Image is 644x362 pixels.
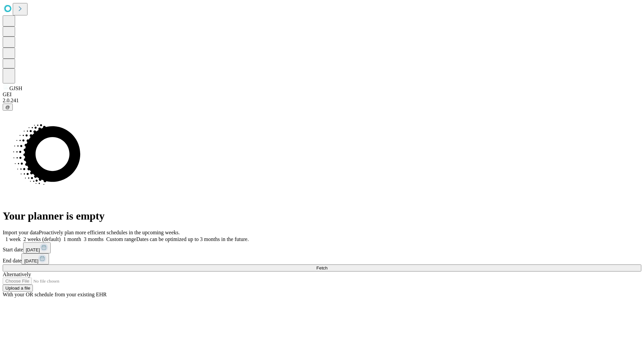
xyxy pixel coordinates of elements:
div: 2.0.241 [3,98,641,104]
span: [DATE] [26,247,40,252]
button: Fetch [3,264,641,271]
span: 2 weeks (default) [23,236,61,242]
button: @ [3,104,13,111]
span: Proactively plan more efficient schedules in the upcoming weeks. [39,230,180,235]
span: Alternatively [3,271,31,277]
span: Import your data [3,230,39,235]
button: [DATE] [23,242,51,253]
span: With your OR schedule from your existing EHR [3,292,107,297]
button: Upload a file [3,285,33,292]
div: Start date [3,242,641,253]
span: 1 month [63,236,81,242]
span: Fetch [316,265,327,270]
div: End date [3,253,641,264]
span: 1 week [5,236,21,242]
span: 3 months [84,236,104,242]
span: GJSH [9,85,22,91]
h1: Your planner is empty [3,210,641,222]
span: @ [5,105,10,110]
button: [DATE] [21,253,49,264]
span: [DATE] [24,258,38,263]
span: Dates can be optimized up to 3 months in the future. [136,236,249,242]
div: GEI [3,92,641,98]
span: Custom range [106,236,136,242]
